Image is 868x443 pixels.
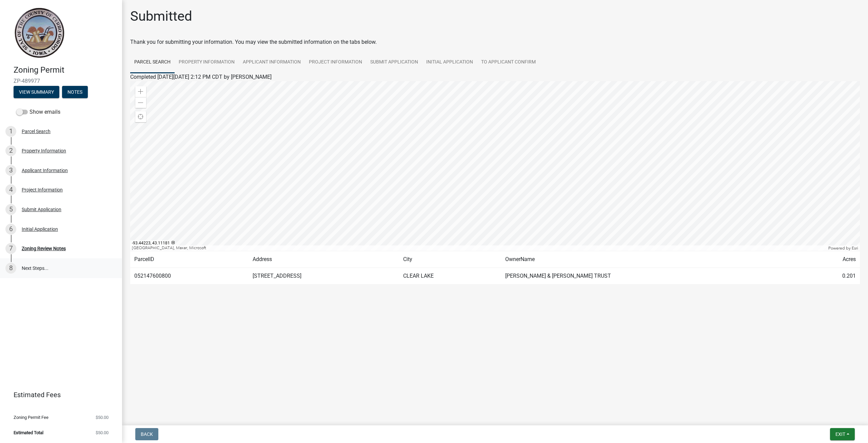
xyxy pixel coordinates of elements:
a: Initial Application [422,52,477,73]
div: Parcel Search [22,129,51,134]
a: Esri [852,246,858,251]
span: $50.00 [96,415,108,420]
td: Acres [803,251,860,268]
div: Zoning Review Notes [22,246,66,251]
td: OwnerName [501,251,802,268]
button: Exit [830,428,855,440]
div: Applicant Information [22,168,68,173]
button: Back [135,428,158,440]
span: Completed [DATE][DATE] 2:12 PM CDT by [PERSON_NAME] [130,74,272,80]
div: 6 [5,224,16,235]
a: Project Information [305,52,366,73]
span: Back [141,431,153,437]
div: Thank you for submitting your information. You may view the submitted information on the tabs below. [130,38,860,46]
div: Property Information [22,148,66,153]
span: Estimated Total [14,430,43,435]
img: Cerro Gordo County, Iowa [14,7,65,58]
a: Parcel Search [130,52,175,73]
div: 3 [5,165,16,176]
div: 2 [5,145,16,156]
div: [GEOGRAPHIC_DATA], Maxar, Microsoft [130,245,827,251]
h4: Zoning Permit [14,65,117,75]
div: Project Information [22,187,63,192]
td: [PERSON_NAME] & [PERSON_NAME] TRUST [501,268,802,284]
span: $50.00 [96,430,108,435]
td: Address [249,251,399,268]
a: To Applicant Confirm [477,52,540,73]
td: [STREET_ADDRESS] [249,268,399,284]
label: Show emails [16,108,60,116]
span: Exit [835,431,845,437]
a: Property Information [175,52,239,73]
a: Applicant Information [239,52,305,73]
span: ZP-489977 [14,78,108,84]
div: Submit Application [22,207,61,212]
div: Zoom out [135,97,146,108]
span: Zoning Permit Fee [14,415,48,420]
div: Find my location [135,111,146,122]
div: Powered by [827,245,860,251]
td: 0.201 [803,268,860,284]
div: 8 [5,263,16,274]
div: 4 [5,184,16,195]
h1: Submitted [130,8,192,24]
wm-modal-confirm: Summary [14,90,59,95]
div: 7 [5,243,16,254]
div: 1 [5,126,16,137]
div: Initial Application [22,227,58,232]
td: CLEAR LAKE [399,268,501,284]
td: 052147600800 [130,268,249,284]
div: 5 [5,204,16,215]
td: ParcelID [130,251,249,268]
button: Notes [62,86,88,98]
wm-modal-confirm: Notes [62,90,88,95]
button: View Summary [14,86,59,98]
a: Submit Application [366,52,422,73]
div: Zoom in [135,86,146,97]
a: Estimated Fees [5,388,111,402]
td: City [399,251,501,268]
